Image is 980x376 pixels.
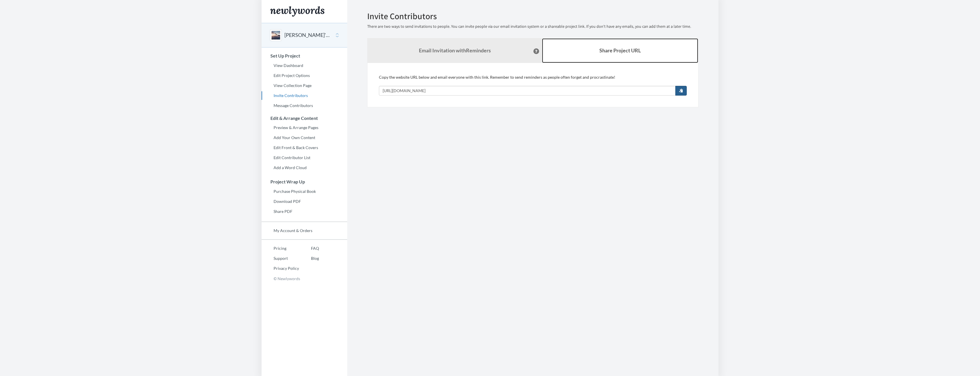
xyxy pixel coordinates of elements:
h3: Edit & Arrange Content [262,116,347,121]
a: Add a Word Cloud [262,163,347,172]
div: Copy the website URL below and email everyone with this link. Remember to send reminders as peopl... [379,74,687,96]
img: Newlywords logo [270,6,324,17]
strong: Email Invitation with Reminders [419,47,491,54]
a: Privacy Policy [262,264,299,273]
p: © Newlywords [262,274,347,283]
a: Message Contributors [262,101,347,110]
a: Share PDF [262,207,347,216]
a: FAQ [299,244,319,253]
a: Download PDF [262,197,347,206]
a: View Dashboard [262,61,347,70]
a: Support [262,254,299,263]
h3: Set Up Project [262,53,347,58]
a: Purchase Physical Book [262,187,347,196]
h2: Invite Contributors [367,11,698,21]
a: Edit Project Options [262,71,347,80]
button: [PERSON_NAME]'s Farewell [284,31,331,39]
b: Share Project URL [599,47,641,54]
a: Blog [299,254,319,263]
a: Edit Front & Back Covers [262,143,347,152]
p: There are two ways to send invitations to people. You can invite people via our email invitation ... [367,24,698,29]
a: My Account & Orders [262,226,347,235]
a: Pricing [262,244,299,253]
a: Invite Contributors [262,91,347,100]
h3: Project Wrap Up [262,179,347,184]
span: Support [11,4,32,9]
a: Preview & Arrange Pages [262,123,347,132]
a: View Collection Page [262,81,347,90]
a: Edit Contributor List [262,153,347,162]
a: Add Your Own Content [262,133,347,142]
